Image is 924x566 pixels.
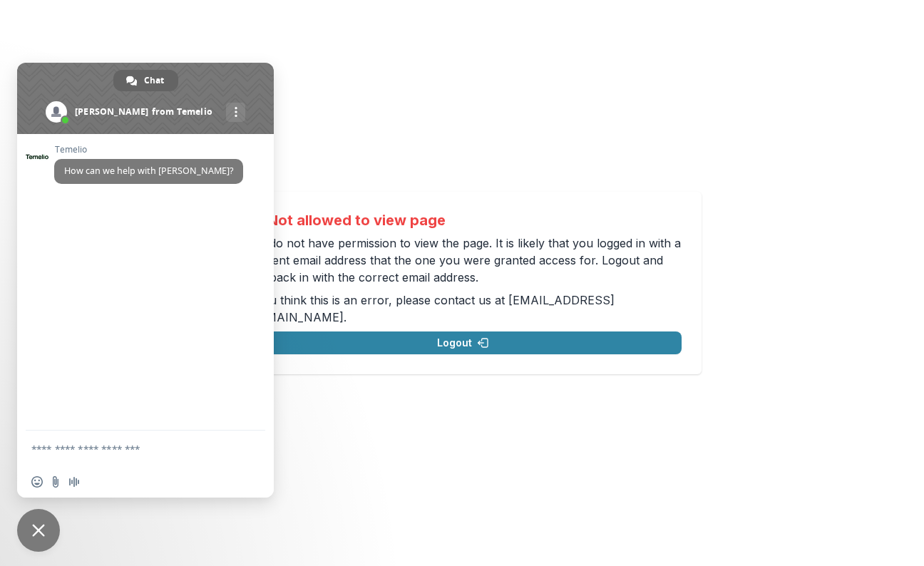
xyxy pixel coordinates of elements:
span: Insert an emoji [31,476,43,488]
div: Close chat [17,509,60,552]
div: More channels [226,103,245,122]
span: How can we help with [PERSON_NAME]? [64,165,233,177]
h2: Not allowed to view page [267,212,446,229]
p: You do not have permission to view the page. It is likely that you logged in with a different ema... [245,235,682,286]
span: Chat [144,70,164,91]
textarea: Compose your message... [31,443,228,456]
button: Logout [245,331,682,354]
p: If you think this is an error, please contact us at . [245,292,682,326]
span: Send a file [50,476,61,488]
span: Audio message [68,476,80,488]
div: Chat [113,70,178,91]
span: Temelio [54,145,243,155]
